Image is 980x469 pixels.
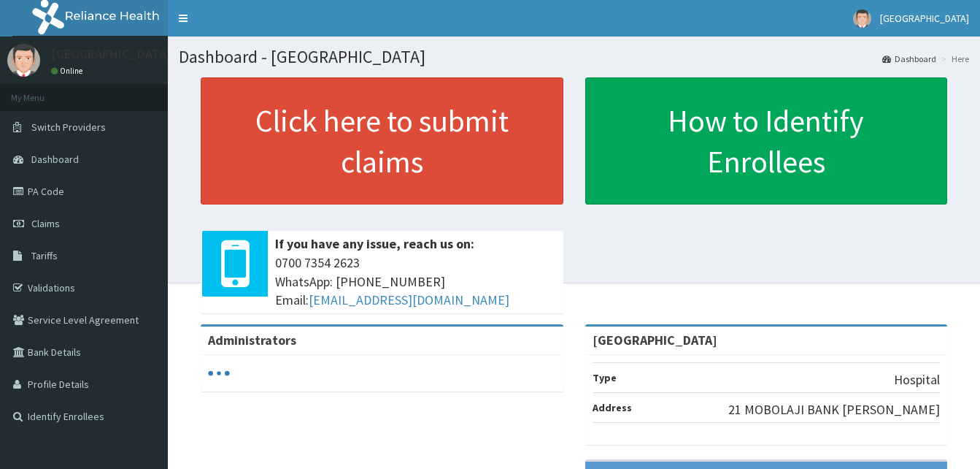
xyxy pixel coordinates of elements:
[853,9,871,28] img: User Image
[728,400,940,419] p: 21 MOBOLAJI BANK [PERSON_NAME]
[7,44,40,77] img: User Image
[208,332,296,348] b: Administrators
[31,153,79,166] span: Dashboard
[894,370,940,389] p: Hospital
[880,12,969,25] span: [GEOGRAPHIC_DATA]
[309,291,509,308] a: [EMAIL_ADDRESS][DOMAIN_NAME]
[882,53,936,65] a: Dashboard
[31,121,106,134] span: Switch Providers
[31,249,58,262] span: Tariffs
[31,217,60,230] span: Claims
[201,77,563,205] a: Click here to submit claims
[275,253,556,310] span: 0700 7354 2623 WhatsApp: [PHONE_NUMBER] Email:
[593,371,617,384] b: Type
[51,47,171,61] p: [GEOGRAPHIC_DATA]
[179,47,969,66] h1: Dashboard - [GEOGRAPHIC_DATA]
[585,77,948,205] a: How to Identify Enrollees
[208,362,230,384] svg: audio-loading
[593,401,632,414] b: Address
[275,235,474,252] b: If you have any issue, reach us on:
[51,66,86,76] a: Online
[938,53,969,65] li: Here
[593,332,717,348] strong: [GEOGRAPHIC_DATA]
